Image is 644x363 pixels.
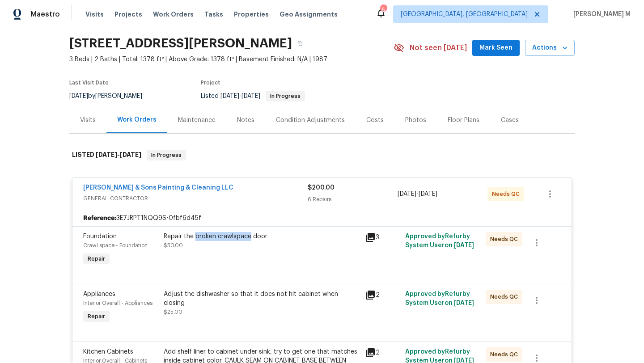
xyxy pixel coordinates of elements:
[490,292,521,301] span: Needs QC
[83,185,233,191] a: [PERSON_NAME] & Sons Painting & Cleaning LLC
[280,10,338,19] span: Geo Assignments
[405,116,426,125] div: Photos
[405,291,474,306] span: Approved by Refurby System User on
[366,116,384,125] div: Costs
[69,141,575,169] div: LISTED [DATE]-[DATE]In Progress
[164,290,360,308] div: Adjust the dishwasher so that it does not hit cabinet when closing
[479,42,513,54] span: Mark Seen
[69,91,153,101] div: by [PERSON_NAME]
[84,312,109,321] span: Repair
[164,309,182,315] span: $25.00
[117,115,157,124] div: Work Orders
[83,194,308,203] span: GENERAL_CONTRACTOR
[276,116,345,125] div: Condition Adjustments
[83,243,148,248] span: Crawl space - Foundation
[405,233,474,249] span: Approved by Refurby System User on
[570,10,631,19] span: [PERSON_NAME] M
[201,93,305,99] span: Listed
[83,349,133,355] span: Kitchen Cabinets
[490,350,521,359] span: Needs QC
[419,191,437,197] span: [DATE]
[164,232,360,241] div: Repair the broken crawlspace door
[201,80,220,85] span: Project
[83,233,117,240] span: Foundation
[178,116,216,125] div: Maintenance
[525,40,575,56] button: Actions
[120,152,141,158] span: [DATE]
[501,116,519,125] div: Cases
[96,152,141,158] span: -
[83,291,115,297] span: Appliances
[148,151,185,160] span: In Progress
[85,10,104,19] span: Visits
[380,5,386,14] div: 5
[220,93,239,99] span: [DATE]
[153,10,194,19] span: Work Orders
[69,80,109,85] span: Last Visit Date
[220,93,260,99] span: -
[532,42,568,54] span: Actions
[204,11,223,17] span: Tasks
[241,93,260,99] span: [DATE]
[472,40,520,56] button: Mark Seen
[237,116,254,125] div: Notes
[164,243,183,248] span: $50.00
[308,195,398,204] div: 6 Repairs
[292,35,308,51] button: Copy Address
[398,190,437,198] span: -
[96,152,117,158] span: [DATE]
[30,10,60,19] span: Maestro
[401,10,528,19] span: [GEOGRAPHIC_DATA], [GEOGRAPHIC_DATA]
[454,242,474,249] span: [DATE]
[365,232,400,243] div: 3
[365,347,400,358] div: 2
[114,10,142,19] span: Projects
[69,39,292,48] h2: [STREET_ADDRESS][PERSON_NAME]
[84,254,109,263] span: Repair
[267,93,304,99] span: In Progress
[410,43,467,52] span: Not seen [DATE]
[83,300,153,306] span: Interior Overall - Appliances
[83,214,116,223] b: Reference:
[80,116,96,125] div: Visits
[454,300,474,306] span: [DATE]
[72,150,141,160] h6: LISTED
[308,185,335,191] span: $200.00
[234,10,269,19] span: Properties
[365,290,400,300] div: 2
[69,55,394,64] span: 3 Beds | 2 Baths | Total: 1378 ft² | Above Grade: 1378 ft² | Basement Finished: N/A | 1987
[72,210,572,226] div: 3E7JRPT1NQQ9S-0fbf6d45f
[490,235,521,244] span: Needs QC
[398,191,416,197] span: [DATE]
[69,93,88,99] span: [DATE]
[448,116,479,125] div: Floor Plans
[492,190,523,198] span: Needs QC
